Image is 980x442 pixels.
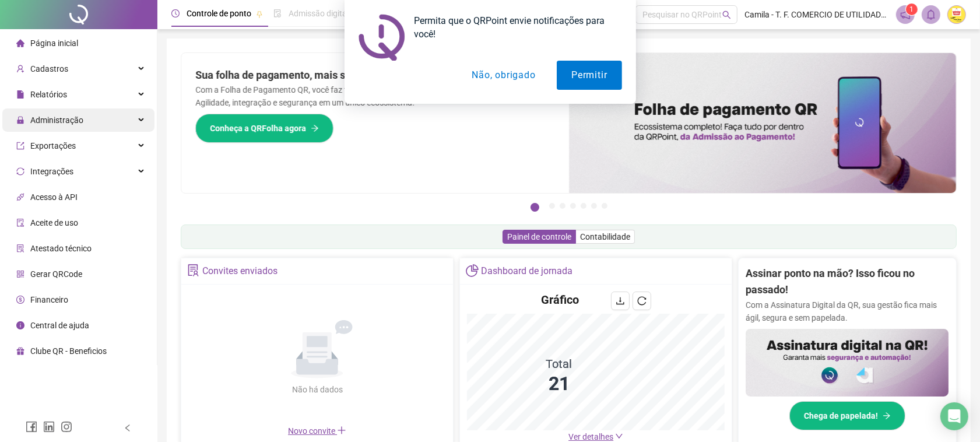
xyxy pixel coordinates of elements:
[187,264,199,276] span: solution
[940,402,968,430] div: Open Intercom Messenger
[16,296,24,304] span: dollar
[30,115,83,125] span: Administração
[531,203,539,212] button: 1
[124,424,132,432] span: left
[581,203,586,209] button: 5
[264,383,371,396] div: Não há dados
[30,167,73,176] span: Integrações
[288,426,346,436] span: Novo convite
[30,269,82,279] span: Gerar QRCode
[359,14,405,61] img: notification icon
[466,264,478,276] span: pie-chart
[16,244,24,252] span: solution
[30,321,89,330] span: Central de ajuda
[30,295,68,304] span: Financeiro
[541,292,579,308] h4: Gráfico
[337,426,346,435] span: plus
[637,296,647,306] span: reload
[16,270,24,278] span: qrcode
[30,141,76,150] span: Exportações
[591,203,597,209] button: 6
[570,203,576,209] button: 4
[61,421,72,433] span: instagram
[210,122,306,135] span: Conheça a QRFolha agora
[746,329,949,397] img: banner%2F02c71560-61a6-44d4-94b9-c8ab97240462.png
[746,265,949,299] h2: Assinar ponto na mão? Isso ficou no passado!
[202,261,278,281] div: Convites enviados
[549,203,555,209] button: 2
[16,219,24,227] span: audit
[43,421,55,433] span: linkedin
[789,401,905,430] button: Chega de papelada!
[616,296,625,306] span: download
[569,53,957,193] img: banner%2F8d14a306-6205-4263-8e5b-06e9a85ad873.png
[30,346,107,356] span: Clube QR - Beneficios
[883,412,891,420] span: arrow-right
[557,61,621,90] button: Permitir
[16,321,24,329] span: info-circle
[30,192,78,202] span: Acesso à API
[580,232,630,241] span: Contabilidade
[568,432,623,441] a: Ver detalhes down
[26,421,37,433] span: facebook
[560,203,565,209] button: 3
[405,14,622,41] div: Permita que o QRPoint envie notificações para você!
[457,61,550,90] button: Não, obrigado
[482,261,573,281] div: Dashboard de jornada
[16,347,24,355] span: gift
[746,299,949,324] p: Com a Assinatura Digital da QR, sua gestão fica mais ágil, segura e sem papelada.
[30,218,78,227] span: Aceite de uso
[16,167,24,176] span: sync
[16,193,24,201] span: api
[568,432,613,441] span: Ver detalhes
[804,409,878,422] span: Chega de papelada!
[311,124,319,132] span: arrow-right
[195,114,333,143] button: Conheça a QRFolha agora
[30,244,92,253] span: Atestado técnico
[602,203,607,209] button: 7
[615,432,623,440] span: down
[16,142,24,150] span: export
[16,116,24,124] span: lock
[507,232,571,241] span: Painel de controle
